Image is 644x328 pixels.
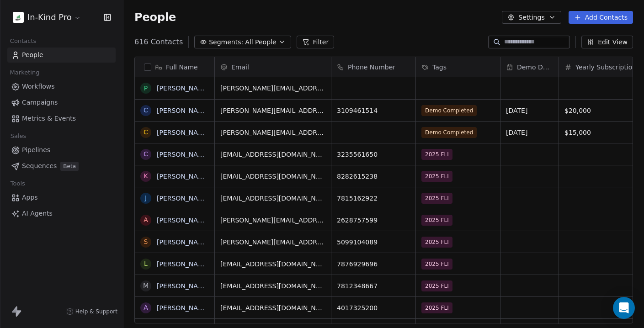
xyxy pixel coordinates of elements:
[7,95,116,110] a: Campaigns
[581,36,633,48] button: Edit View
[145,193,147,203] div: J
[157,107,210,114] a: [PERSON_NAME]
[575,63,636,72] span: Yearly Subscription
[421,280,452,291] span: 2025 FLI
[157,129,210,136] a: [PERSON_NAME]
[144,237,148,247] div: S
[22,114,76,123] span: Metrics & Events
[22,82,55,91] span: Workflows
[337,194,410,203] span: 7815162922
[13,12,24,23] img: IKP200x200.png
[6,34,40,48] span: Contacts
[506,128,553,137] span: [DATE]
[157,238,210,246] a: [PERSON_NAME]
[220,238,325,247] span: [PERSON_NAME][EMAIL_ADDRESS][PERSON_NAME][DOMAIN_NAME]
[220,259,325,269] span: [EMAIL_ADDRESS][DOMAIN_NAME]
[6,129,30,143] span: Sales
[421,105,477,116] span: Demo Completed
[144,149,148,159] div: C
[331,57,415,77] div: Phone Number
[22,161,57,171] span: Sequences
[135,57,214,77] div: Full Name
[27,11,72,23] span: In-Kind Pro
[231,63,249,72] span: Email
[144,84,148,93] div: P
[157,151,210,158] a: [PERSON_NAME]
[245,37,276,47] span: All People
[144,106,148,115] div: C
[297,36,335,48] button: Filter
[220,281,325,291] span: [EMAIL_ADDRESS][DOMAIN_NAME]
[143,281,149,291] div: M
[157,304,210,312] a: [PERSON_NAME]
[337,150,410,159] span: 3235561650
[416,57,500,77] div: Tags
[500,57,559,77] div: Demo Date
[134,11,176,24] span: People
[432,63,447,72] span: Tags
[22,145,50,155] span: Pipelines
[75,308,117,315] span: Help & Support
[7,111,116,126] a: Metrics & Events
[7,190,116,205] a: Apps
[220,106,325,115] span: [PERSON_NAME][EMAIL_ADDRESS][DOMAIN_NAME]
[135,77,215,324] div: grid
[337,238,410,247] span: 5099104089
[337,216,410,225] span: 2628757599
[337,106,410,115] span: 3109461514
[220,172,325,181] span: [EMAIL_ADDRESS][DOMAIN_NAME]
[144,259,148,269] div: L
[613,297,635,319] div: Open Intercom Messenger
[421,302,452,313] span: 2025 FLI
[157,282,210,290] a: [PERSON_NAME]
[564,106,639,115] span: $20,000
[7,206,116,221] a: AI Agents
[421,127,477,138] span: Demo Completed
[220,216,325,225] span: [PERSON_NAME][EMAIL_ADDRESS][PERSON_NAME][DOMAIN_NAME]
[157,85,210,92] a: [PERSON_NAME]
[564,128,639,137] span: $15,000
[11,10,83,25] button: In-Kind Pro
[421,149,452,160] span: 2025 FLI
[22,209,53,218] span: AI Agents
[144,303,148,312] div: A
[220,128,325,137] span: [PERSON_NAME][EMAIL_ADDRESS][PERSON_NAME][DOMAIN_NAME]
[22,98,58,107] span: Campaigns
[569,11,633,24] button: Add Contacts
[144,171,148,181] div: K
[348,63,395,72] span: Phone Number
[220,150,325,159] span: [EMAIL_ADDRESS][DOMAIN_NAME]
[157,173,210,180] a: [PERSON_NAME]
[144,215,148,225] div: A
[209,37,243,47] span: Segments:
[502,11,561,24] button: Settings
[337,172,410,181] span: 8282615238
[6,177,29,190] span: Tools
[157,195,210,202] a: [PERSON_NAME]
[215,57,331,77] div: Email
[506,106,553,115] span: [DATE]
[6,66,43,79] span: Marketing
[22,50,43,60] span: People
[60,162,79,171] span: Beta
[421,215,452,226] span: 2025 FLI
[157,260,210,268] a: [PERSON_NAME]
[22,193,38,202] span: Apps
[517,63,553,72] span: Demo Date
[220,84,325,93] span: [PERSON_NAME][EMAIL_ADDRESS][PERSON_NAME][DOMAIN_NAME]
[166,63,198,72] span: Full Name
[144,127,148,137] div: C
[421,237,452,248] span: 2025 FLI
[421,193,452,204] span: 2025 FLI
[220,194,325,203] span: [EMAIL_ADDRESS][DOMAIN_NAME]
[7,79,116,94] a: Workflows
[7,159,116,174] a: SequencesBeta
[337,259,410,269] span: 7876929696
[66,308,117,315] a: Help & Support
[157,217,210,224] a: [PERSON_NAME]
[7,48,116,63] a: People
[421,259,452,270] span: 2025 FLI
[134,37,183,48] span: 616 Contacts
[7,143,116,158] a: Pipelines
[337,281,410,291] span: 7812348667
